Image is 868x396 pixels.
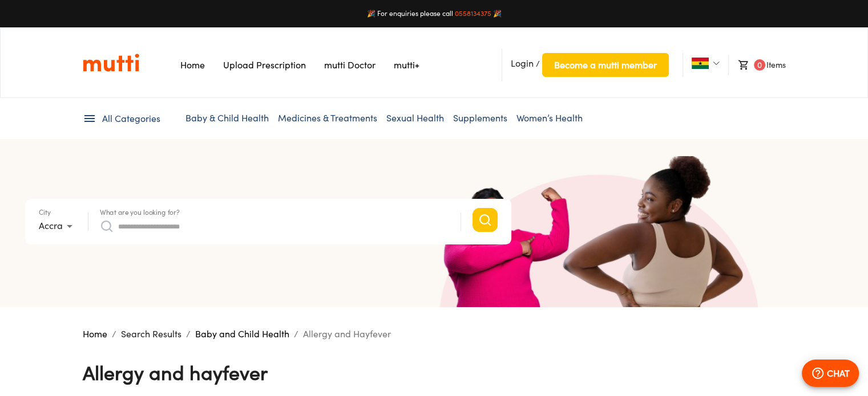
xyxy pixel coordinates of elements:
a: Navigates to Prescription Upload Page [223,59,306,71]
span: Become a mutti member [554,57,657,73]
li: / [186,327,191,341]
img: Ghana [692,58,709,69]
label: What are you looking for? [100,209,180,216]
a: Medicines & Treatments [278,112,377,124]
p: Search Results [121,327,181,341]
a: Baby & Child Health [185,112,269,124]
button: Become a mutti member [542,53,669,77]
a: Navigates to mutti+ page [394,59,419,71]
a: Navigates to mutti doctor website [324,59,376,71]
a: Link on the logo navigates to HomePage [83,53,139,72]
span: Login [511,58,534,69]
button: Search [473,208,498,232]
a: Navigates to Home Page [180,59,205,71]
a: Sexual Health [386,112,444,124]
li: / [112,327,116,341]
a: 0558134375 [455,9,491,18]
div: Accra [39,217,76,235]
a: Supplements [453,112,507,124]
li: / [502,48,669,81]
img: Logo [83,53,139,72]
button: CHAT [802,360,859,387]
p: CHAT [827,366,850,380]
a: Home [83,328,107,340]
li: / [294,327,298,341]
h4: Allergy and Hayfever [83,361,268,385]
label: City [39,209,51,216]
p: Allergy and Hayfever [303,327,391,341]
img: Dropdown [713,60,720,67]
a: Women’s Health [516,112,583,124]
nav: breadcrumb [83,327,786,341]
span: 0 [754,59,765,71]
li: Items [728,55,785,75]
span: All Categories [102,112,160,125]
a: Baby and Child Health [195,328,289,340]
